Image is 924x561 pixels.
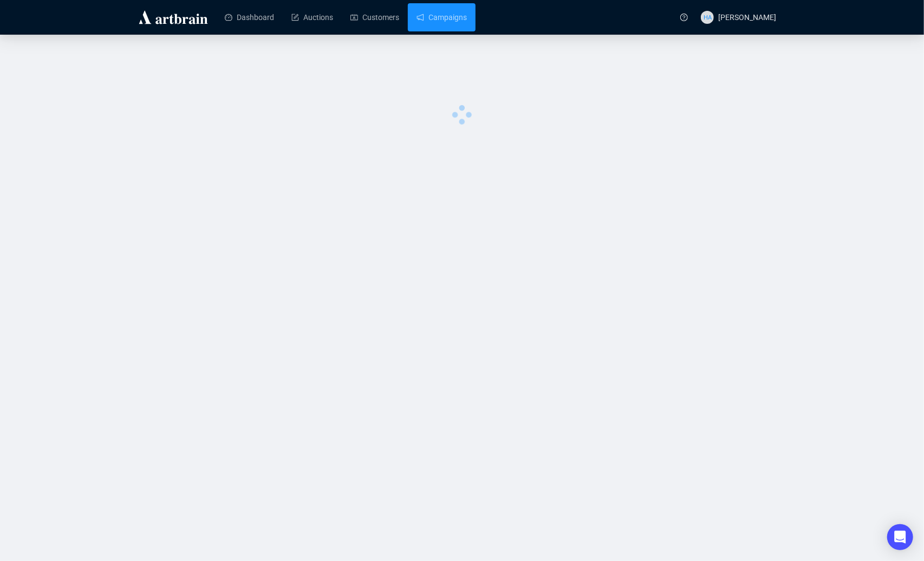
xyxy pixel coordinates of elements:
[680,14,688,21] span: question-circle
[291,3,333,31] a: Auctions
[703,12,711,22] span: HA
[417,3,467,31] a: Campaigns
[137,9,210,26] img: logo
[887,524,913,550] div: Open Intercom Messenger
[225,3,274,31] a: Dashboard
[350,3,399,31] a: Customers
[718,13,776,22] span: [PERSON_NAME]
